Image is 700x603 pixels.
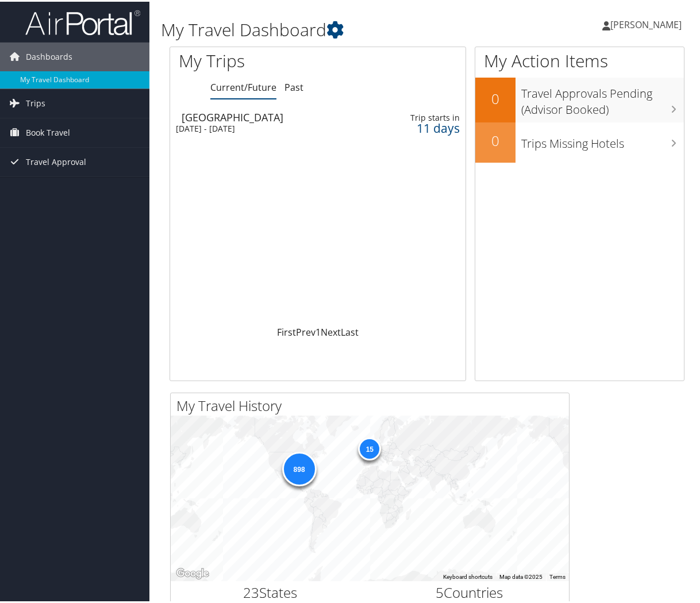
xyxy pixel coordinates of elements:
[210,79,276,92] a: Current/Future
[358,436,381,459] div: 15
[602,6,693,40] a: [PERSON_NAME]
[161,16,516,40] h1: My Travel Dashboard
[176,122,356,132] div: [DATE] - [DATE]
[521,128,684,150] h3: Trips Missing Hotels
[610,17,682,29] span: [PERSON_NAME]
[521,78,684,116] h3: Travel Approvals Pending (Advisor Booked)
[321,324,341,337] a: Next
[296,324,316,337] a: Prev
[26,41,72,70] span: Dashboards
[176,394,569,414] h2: My Travel History
[475,87,516,107] h2: 0
[174,564,211,579] img: Google
[277,324,296,337] a: First
[26,87,45,116] span: Trips
[475,129,516,149] h2: 0
[549,572,566,578] a: Terms (opens in new tab)
[475,76,684,120] a: 0Travel Approvals Pending (Advisor Booked)
[179,581,361,601] h2: States
[499,572,543,578] span: Map data ©2025
[174,564,211,579] a: Open this area in Google Maps (opens a new window)
[316,324,321,337] a: 1
[475,121,684,161] a: 0Trips Missing Hotels
[284,79,303,92] a: Past
[379,581,561,601] h2: Countries
[243,581,259,600] span: 23
[26,117,70,145] span: Book Travel
[436,581,444,600] span: 5
[182,110,361,121] div: [GEOGRAPHIC_DATA]
[26,146,86,175] span: Travel Approval
[443,571,493,579] button: Keyboard shortcuts
[179,47,334,71] h1: My Trips
[395,111,460,121] div: Trip starts in
[25,7,140,34] img: airportal-logo.png
[395,121,460,132] div: 11 days
[475,47,684,71] h1: My Action Items
[341,324,359,337] a: Last
[282,450,316,485] div: 898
